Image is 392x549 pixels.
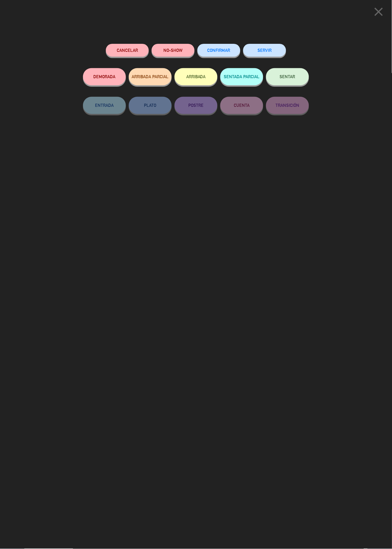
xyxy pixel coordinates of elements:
button: NO-SHOW [152,44,195,57]
i: close [372,5,386,19]
button: SENTAR [266,68,309,85]
button: POSTRE [175,97,217,114]
button: TRANSICIÓN [266,97,309,114]
button: CONFIRMAR [197,44,240,57]
button: SENTADA PARCIAL [220,68,263,85]
span: ARRIBADA PARCIAL [132,74,169,79]
button: ARRIBADA PARCIAL [129,68,172,85]
button: Cancelar [106,44,149,57]
button: CUENTA [220,97,263,114]
span: CONFIRMAR [207,48,230,53]
button: DEMORADA [83,68,126,85]
button: PLATO [129,97,172,114]
button: close [370,4,388,21]
button: SERVIR [243,44,286,57]
span: SENTAR [280,74,295,79]
button: ENTRADA [83,97,126,114]
button: ARRIBADA [175,68,217,85]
